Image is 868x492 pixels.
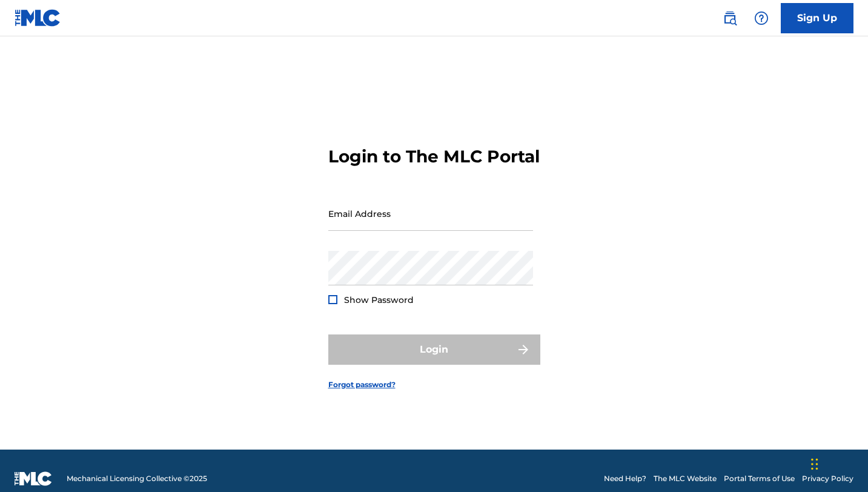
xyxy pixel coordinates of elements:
img: MLC Logo [15,9,61,27]
iframe: Chat Widget [807,434,868,492]
img: help [754,11,769,25]
img: search [723,11,737,25]
h3: Login to The MLC Portal [328,146,540,167]
span: Show Password [344,294,414,305]
div: Drag [811,446,818,482]
a: Portal Terms of Use [724,473,795,484]
a: Sign Up [781,3,853,33]
a: Privacy Policy [802,473,853,484]
a: Need Help? [604,473,646,484]
span: Mechanical Licensing Collective © 2025 [67,473,207,484]
div: Help [749,6,774,30]
img: logo [15,471,52,486]
a: Public Search [718,6,742,30]
a: Forgot password? [328,379,396,390]
a: The MLC Website [654,473,717,484]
